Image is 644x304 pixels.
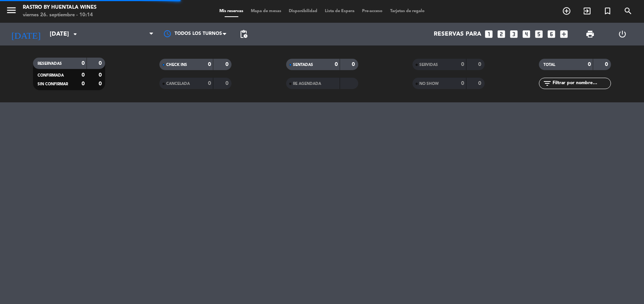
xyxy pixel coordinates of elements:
[293,82,321,86] span: RE AGENDADA
[71,30,80,39] i: arrow_drop_down
[562,6,571,16] i: add_circle_outline
[208,81,211,86] strong: 0
[166,82,190,86] span: CANCELADA
[586,30,595,39] span: print
[605,62,609,67] strong: 0
[534,29,544,39] i: looks_5
[543,79,552,88] i: filter_list
[23,11,96,19] div: viernes 26. septiembre - 10:14
[239,30,248,39] span: pending_actions
[546,29,556,39] i: looks_6
[618,30,627,39] i: power_settings_new
[559,29,569,39] i: add_box
[247,9,285,13] span: Mapa de mesas
[583,6,592,16] i: exit_to_app
[521,29,531,39] i: looks_4
[434,31,481,38] span: Reservas para
[82,72,85,78] strong: 0
[6,5,17,19] button: menu
[38,74,64,77] span: CONFIRMADA
[478,81,483,86] strong: 0
[352,62,356,67] strong: 0
[496,29,506,39] i: looks_two
[166,63,187,67] span: CHECK INS
[624,6,633,16] i: search
[6,26,46,42] i: [DATE]
[603,6,612,16] i: turned_in_not
[225,81,230,86] strong: 0
[6,5,17,16] i: menu
[99,72,103,78] strong: 0
[509,29,519,39] i: looks_3
[335,62,338,67] strong: 0
[386,9,428,13] span: Tarjetas de regalo
[82,81,85,86] strong: 0
[478,62,483,67] strong: 0
[484,29,494,39] i: looks_one
[461,81,464,86] strong: 0
[38,82,68,86] span: SIN CONFIRMAR
[588,62,591,67] strong: 0
[543,63,555,67] span: TOTAL
[23,4,96,11] div: Rastro by Huentala Wines
[358,9,386,13] span: Pre-acceso
[99,61,103,66] strong: 0
[99,81,103,86] strong: 0
[419,63,438,67] span: SERVIDAS
[216,9,247,13] span: Mis reservas
[419,82,439,86] span: NO SHOW
[552,79,611,88] input: Filtrar por nombre...
[208,62,211,67] strong: 0
[461,62,464,67] strong: 0
[38,62,62,66] span: RESERVADAS
[321,9,358,13] span: Lista de Espera
[606,23,638,45] div: LOG OUT
[225,62,230,67] strong: 0
[82,61,85,66] strong: 0
[285,9,321,13] span: Disponibilidad
[293,63,313,67] span: SENTADAS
